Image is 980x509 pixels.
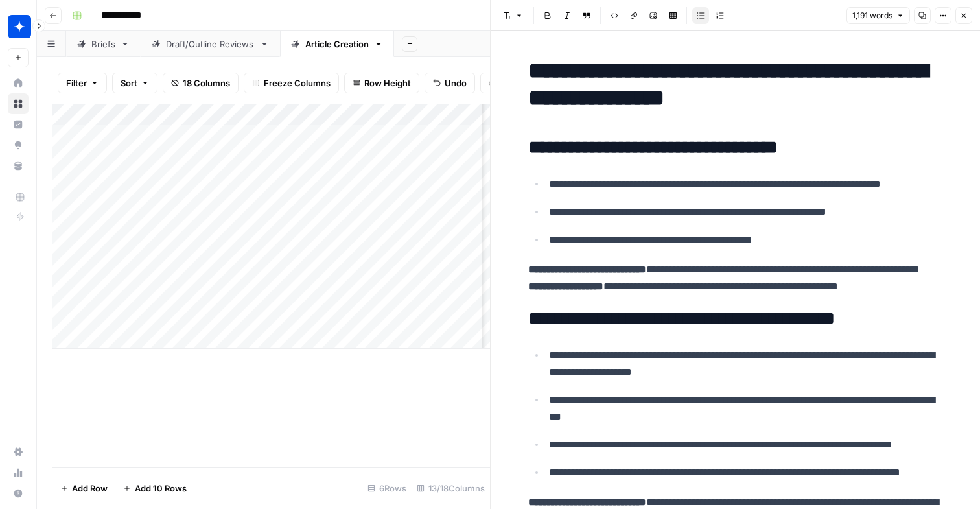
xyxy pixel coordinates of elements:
a: Browse [8,93,29,114]
img: Wiz Logo [8,15,31,38]
button: Add 10 Rows [115,478,194,499]
a: Your Data [8,156,29,176]
div: 13/18 Columns [412,478,490,499]
span: Freeze Columns [264,77,331,89]
button: Add Row [52,478,115,499]
span: Add Row [72,482,108,495]
a: Insights [8,114,29,135]
span: 18 Columns [183,77,230,89]
span: Add 10 Rows [135,482,187,495]
span: Filter [66,77,87,89]
div: 6 Rows [362,478,412,499]
button: Help + Support [8,483,29,504]
a: Article Creation [280,31,394,57]
span: Sort [121,77,137,89]
button: Undo [425,73,475,93]
button: Sort [112,73,157,93]
span: Undo [445,77,467,89]
div: Article Creation [305,38,369,51]
span: Row Height [364,77,411,89]
button: Freeze Columns [244,73,339,93]
a: Draft/Outline Reviews [141,31,280,57]
button: Workspace: Wiz [8,10,29,43]
button: Row Height [344,73,419,93]
button: 18 Columns [163,73,239,93]
a: Usage [8,462,29,483]
button: 1,191 words [846,7,910,24]
a: Opportunities [8,135,29,156]
button: Filter [58,73,107,93]
span: 1,191 words [852,10,892,21]
div: Briefs [91,38,115,51]
a: Home [8,73,29,93]
a: Briefs [66,31,141,57]
a: Settings [8,442,29,462]
div: Draft/Outline Reviews [166,38,255,51]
